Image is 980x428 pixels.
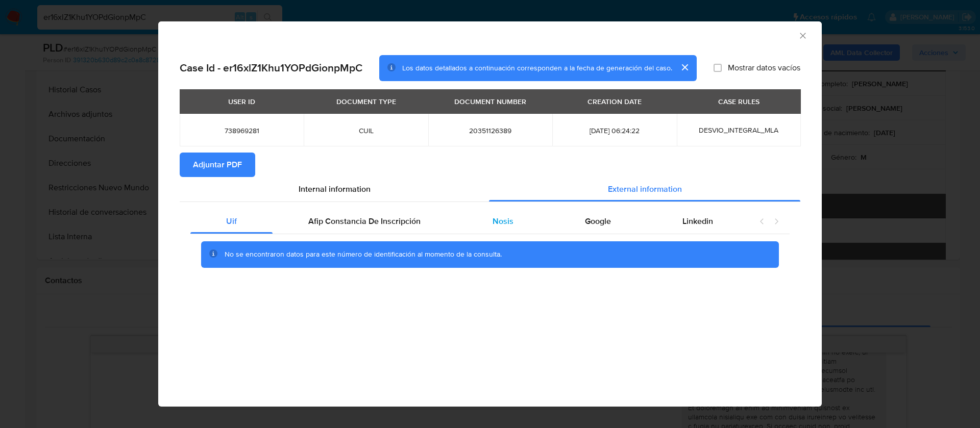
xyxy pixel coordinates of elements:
[440,126,540,135] span: 20351126389
[299,183,371,195] span: Internal information
[728,63,800,73] span: Mostrar datos vacíos
[672,55,697,80] button: cerrar
[712,93,766,110] div: CASE RULES
[158,21,822,407] div: closure-recommendation-modal
[190,209,749,234] div: Detailed external info
[225,249,502,259] span: No se encontraron datos para este número de identificación al momento de la consulta.
[699,125,778,135] span: DESVIO_INTEGRAL_MLA
[316,126,415,135] span: CUIL
[192,126,291,135] span: 738969281
[193,154,242,176] span: Adjuntar PDF
[585,215,611,227] span: Google
[565,126,664,135] span: [DATE] 06:24:22
[180,61,362,74] h2: Case Id - er16xlZ1Khu1YOPdGionpMpC
[180,153,255,177] button: Adjuntar PDF
[222,93,261,110] div: USER ID
[402,63,672,73] span: Los datos detallados a continuación corresponden a la fecha de generación del caso.
[493,215,513,227] span: Nosis
[330,93,402,110] div: DOCUMENT TYPE
[798,31,807,40] button: Cerrar ventana
[581,93,648,110] div: CREATION DATE
[226,215,237,227] span: Uif
[180,177,800,202] div: Detailed info
[448,93,532,110] div: DOCUMENT NUMBER
[682,215,713,227] span: Linkedin
[714,64,722,72] input: Mostrar datos vacíos
[608,183,682,195] span: External information
[308,215,421,227] span: Afip Constancia De Inscripción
